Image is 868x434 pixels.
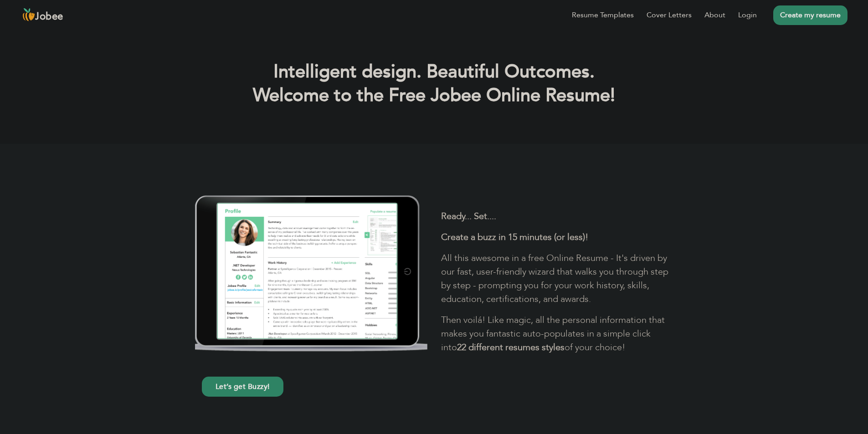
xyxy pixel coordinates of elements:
[22,60,846,107] h1: Intelligent design. Beautiful Outcomes. Welcome to the Free Jobee Online Resume!
[441,210,496,222] b: Ready... Set....
[457,341,565,353] b: 22 different resumes styles
[572,10,634,20] a: Resume Templates
[704,10,725,20] a: About
[773,5,847,25] a: Create my resume
[202,377,283,397] a: Let’s get Buzzy!
[738,10,757,20] a: Login
[441,251,673,306] p: All this awesome in a free Online Resume - It's driven by our fast, user-friendly wizard that wal...
[21,8,35,22] img: jobee.io
[441,231,588,243] b: Create a buzz in 15 minutes (or less)!
[21,8,63,22] a: Jobee
[195,188,427,363] img: Jobee.io
[441,313,673,354] p: Then voilá! Like magic, all the personal information that makes you fantastic auto-populates in a...
[647,10,692,20] a: Cover Letters
[35,12,63,22] span: Jobee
